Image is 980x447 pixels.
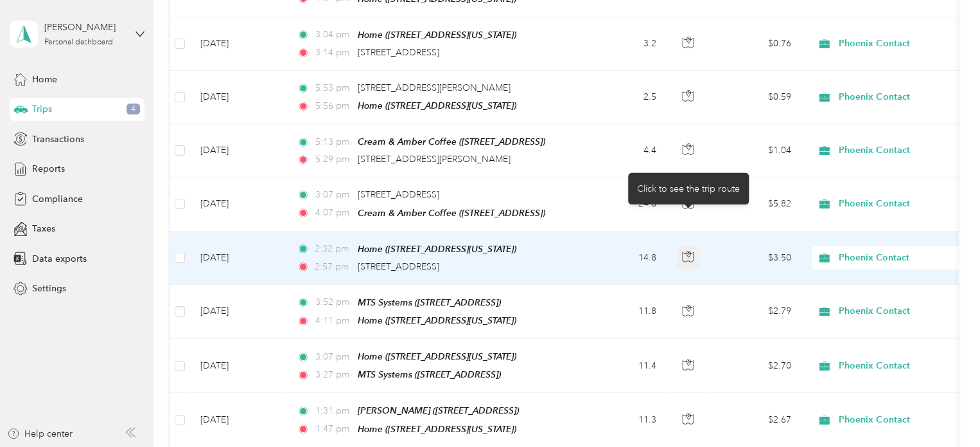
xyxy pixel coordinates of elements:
span: [STREET_ADDRESS][PERSON_NAME] [358,82,511,93]
div: Personal dashboard [44,39,113,46]
td: $0.59 [712,71,801,124]
span: 3:07 pm [315,188,351,202]
td: 3.2 [582,17,667,71]
td: 24.6 [582,178,667,231]
span: 5:53 pm [315,81,351,95]
td: 11.8 [582,285,667,339]
span: 4:11 pm [315,314,351,328]
td: [DATE] [190,178,286,231]
span: Data exports [32,252,87,266]
td: 4.4 [582,124,667,178]
span: Phoenix Contact [839,143,956,158]
span: 1:47 pm [315,422,351,436]
span: Home ([STREET_ADDRESS][US_STATE]) [358,100,516,111]
span: 4:07 pm [315,206,351,220]
div: [PERSON_NAME] [44,21,125,34]
td: [DATE] [190,17,286,71]
td: [DATE] [190,124,286,178]
span: 3:07 pm [315,350,351,364]
span: [STREET_ADDRESS] [358,261,439,272]
td: $2.79 [712,285,801,339]
iframe: Everlance-gr Chat Button Frame [908,375,980,447]
span: [STREET_ADDRESS][PERSON_NAME] [358,154,511,165]
span: 5:56 pm [315,99,351,113]
span: Phoenix Contact [839,359,956,373]
span: Reports [32,162,65,176]
span: 3:27 pm [315,368,351,382]
span: Cream & Amber Coffee ([STREET_ADDRESS]) [358,136,545,147]
span: [PERSON_NAME] ([STREET_ADDRESS]) [358,405,519,415]
td: 11.4 [582,339,667,393]
span: 3:04 pm [315,28,351,42]
td: 11.3 [582,393,667,447]
span: Taxes [32,222,55,235]
span: MTS Systems ([STREET_ADDRESS]) [358,297,501,307]
button: Help center [7,427,73,441]
span: Home ([STREET_ADDRESS][US_STATE]) [358,244,516,254]
td: $1.04 [712,124,801,178]
td: $2.67 [712,393,801,447]
span: Settings [32,282,66,295]
span: Phoenix Contact [839,304,956,318]
span: Cream & Amber Coffee ([STREET_ADDRESS]) [358,208,545,218]
span: Home ([STREET_ADDRESS][US_STATE]) [358,30,516,40]
span: [STREET_ADDRESS] [358,189,439,200]
span: 5:29 pm [315,152,351,167]
td: 14.8 [582,232,667,285]
span: 2:57 pm [315,260,351,274]
span: 4 [127,104,140,115]
td: $0.76 [712,17,801,71]
td: $5.82 [712,178,801,231]
span: MTS Systems ([STREET_ADDRESS]) [358,369,501,379]
span: Compliance [32,192,83,206]
span: Transactions [32,132,84,146]
span: 3:14 pm [315,46,351,60]
td: 2.5 [582,71,667,124]
span: 5:13 pm [315,135,351,149]
span: Phoenix Contact [839,251,956,265]
span: 1:31 pm [315,404,351,418]
span: Phoenix Contact [839,197,956,211]
span: 3:52 pm [315,295,351,309]
span: [STREET_ADDRESS] [358,47,439,58]
span: Home ([STREET_ADDRESS][US_STATE]) [358,351,516,361]
td: [DATE] [190,71,286,124]
td: $3.50 [712,232,801,285]
span: Phoenix Contact [839,37,956,51]
td: [DATE] [190,232,286,285]
td: [DATE] [190,339,286,393]
span: 2:32 pm [315,242,351,256]
td: $2.70 [712,339,801,393]
td: [DATE] [190,393,286,447]
span: Home ([STREET_ADDRESS][US_STATE]) [358,315,516,325]
span: Trips [32,102,52,116]
span: Phoenix Contact [839,90,956,104]
span: Home [32,73,57,86]
td: [DATE] [190,285,286,339]
span: Home ([STREET_ADDRESS][US_STATE]) [358,424,516,434]
div: Click to see the trip route [628,173,749,205]
span: Phoenix Contact [839,413,956,427]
